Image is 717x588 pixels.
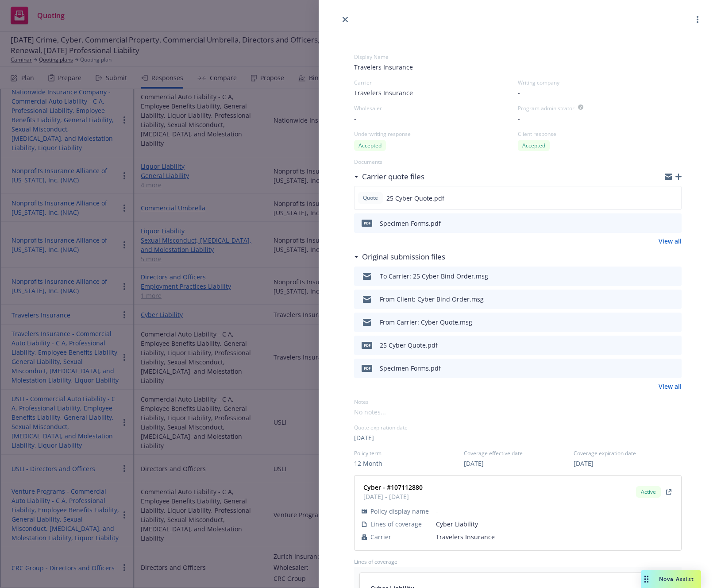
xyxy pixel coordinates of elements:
span: Coverage expiration date [574,449,682,457]
a: close [340,14,351,25]
div: 25 Cyber Quote.pdf [380,340,438,350]
span: Travelers Insurance [354,62,682,72]
button: download file [656,271,663,282]
span: Nova Assist [659,575,694,583]
button: preview file [670,294,678,305]
div: Accepted [518,140,550,151]
button: preview file [670,317,678,328]
button: preview file [670,193,678,203]
div: Lines of coverage [354,558,397,565]
h3: Original submission files [362,251,445,263]
a: View all [659,382,682,391]
div: Carrier [354,79,518,86]
div: Accepted [354,140,386,151]
div: Specimen Forms.pdf [380,364,441,373]
span: Cyber Liability [436,519,674,529]
button: preview file [670,271,678,282]
button: download file [656,294,663,305]
div: Documents [354,158,682,166]
button: download file [655,193,663,203]
div: From Carrier: Cyber Quote.msg [380,317,472,327]
div: Program administrator [518,104,574,112]
a: View all [659,236,682,246]
span: Travelers Insurance [436,532,674,542]
span: - [518,88,520,97]
span: [DATE] [354,433,374,442]
div: Original submission files [354,251,445,263]
div: Writing company [518,79,682,86]
span: pdf [362,342,372,348]
button: Nova Assist [641,570,701,588]
button: download file [656,218,663,228]
div: Wholesaler [354,104,518,112]
div: Client response [518,130,682,138]
strong: Cyber - #107112880 [363,483,423,491]
span: Travelers Insurance [354,88,413,97]
div: Display Name [354,53,682,61]
div: Drag to move [641,570,652,588]
span: pdf [362,220,372,226]
h3: Carrier quote files [362,171,424,182]
span: Policy term [354,449,462,457]
span: - [436,507,674,516]
span: [DATE] - [DATE] [363,492,423,501]
button: preview file [670,218,678,228]
span: Active [640,488,657,496]
div: Underwriting response [354,130,518,138]
div: Specimen Forms.pdf [380,219,441,228]
span: - [518,114,520,123]
span: Carrier [370,532,391,542]
span: Quote [362,194,379,202]
div: Quote expiration date [354,424,682,431]
span: pdf [362,365,372,371]
span: Lines of coverage [370,519,422,529]
span: Coverage effective date [464,449,572,457]
span: Policy display name [370,507,429,516]
div: To Carrier: 25 Cyber Bind Order.msg [380,271,488,281]
span: 25 Cyber Quote.pdf [386,193,444,203]
div: Carrier quote files [354,171,424,182]
button: download file [656,363,663,374]
button: download file [656,340,663,351]
button: preview file [670,363,678,374]
button: preview file [670,340,678,351]
div: From Client: Cyber Bind Order.msg [380,294,484,304]
button: download file [656,317,663,328]
span: - [354,114,356,123]
a: View Policy [663,487,674,497]
div: Notes [354,398,682,406]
